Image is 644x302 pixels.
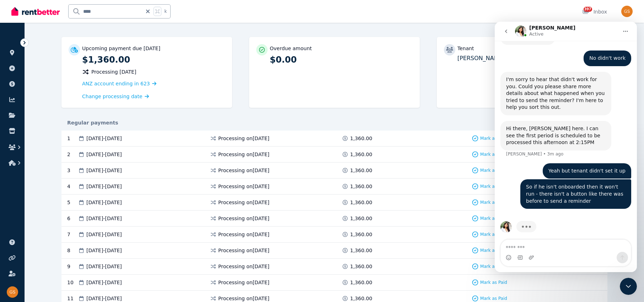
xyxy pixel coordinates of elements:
[82,54,225,65] p: $1,360.00
[350,231,372,238] span: 1,360.00
[218,151,269,158] span: Processing on [DATE]
[218,167,269,174] span: Processing on [DATE]
[480,232,507,237] span: Mark as Paid
[7,286,18,298] img: Gabriel Sarajinsky
[350,135,372,142] span: 1,360.00
[86,247,122,254] span: [DATE] - [DATE]
[350,263,372,270] span: 1,360.00
[67,199,78,206] div: 5
[67,167,78,174] div: 3
[61,119,607,126] div: Regular payments
[350,279,372,286] span: 1,360.00
[218,279,269,286] span: Processing on [DATE]
[350,151,372,158] span: 1,360.00
[82,81,150,86] span: ANZ account ending in 623
[218,135,269,142] span: Processing on [DATE]
[218,295,269,302] span: Processing on [DATE]
[67,151,78,158] div: 2
[457,45,474,52] p: Tenant
[480,200,507,205] span: Mark as Paid
[480,216,507,221] span: Mark as Paid
[621,6,633,17] img: Gabriel Sarajinsky
[67,263,78,270] div: 9
[86,295,122,302] span: [DATE] - [DATE]
[82,45,160,52] p: Upcoming payment due [DATE]
[91,68,136,75] span: Processing [DATE]
[86,183,122,190] span: [DATE] - [DATE]
[218,183,269,190] span: Processing on [DATE]
[86,279,122,286] span: [DATE] - [DATE]
[620,278,637,295] iframe: Intercom live chat
[480,296,507,301] span: Mark as Paid
[457,54,600,63] p: [PERSON_NAME]
[86,135,122,142] span: [DATE] - [DATE]
[270,45,312,52] p: Overdue amount
[86,231,122,238] span: [DATE] - [DATE]
[584,7,592,12] span: 397
[86,167,122,174] span: [DATE] - [DATE]
[350,183,372,190] span: 1,360.00
[480,280,507,285] span: Mark as Paid
[67,231,78,238] div: 7
[218,231,269,238] span: Processing on [DATE]
[67,295,78,302] div: 11
[350,199,372,206] span: 1,360.00
[495,22,637,272] iframe: Intercom live chat
[218,215,269,222] span: Processing on [DATE]
[350,167,372,174] span: 1,360.00
[164,9,167,14] span: k
[67,135,78,142] div: 1
[480,264,507,269] span: Mark as Paid
[67,279,78,286] div: 10
[480,152,507,157] span: Mark as Paid
[82,93,149,100] a: Change processing date
[67,247,78,254] div: 8
[350,295,372,302] span: 1,360.00
[218,263,269,270] span: Processing on [DATE]
[218,199,269,206] span: Processing on [DATE]
[350,247,372,254] span: 1,360.00
[86,263,122,270] span: [DATE] - [DATE]
[86,199,122,206] span: [DATE] - [DATE]
[11,6,60,17] img: RentBetter
[67,215,78,222] div: 6
[480,248,507,253] span: Mark as Paid
[480,184,507,189] span: Mark as Paid
[270,54,413,65] p: $0.00
[480,136,507,141] span: Mark as Paid
[480,168,507,173] span: Mark as Paid
[82,93,143,100] span: Change processing date
[86,151,122,158] span: [DATE] - [DATE]
[218,247,269,254] span: Processing on [DATE]
[350,215,372,222] span: 1,360.00
[67,183,78,190] div: 4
